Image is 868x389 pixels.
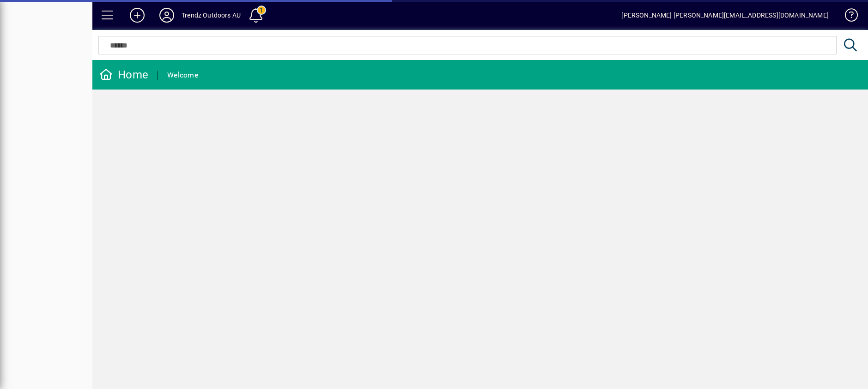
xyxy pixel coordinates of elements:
div: Welcome [167,68,198,83]
div: [PERSON_NAME] [PERSON_NAME][EMAIL_ADDRESS][DOMAIN_NAME] [621,8,829,23]
button: Add [122,7,152,24]
button: Profile [152,7,182,24]
a: Knowledge Base [838,2,856,32]
div: Home [99,67,148,82]
div: Trendz Outdoors AU [182,8,241,23]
